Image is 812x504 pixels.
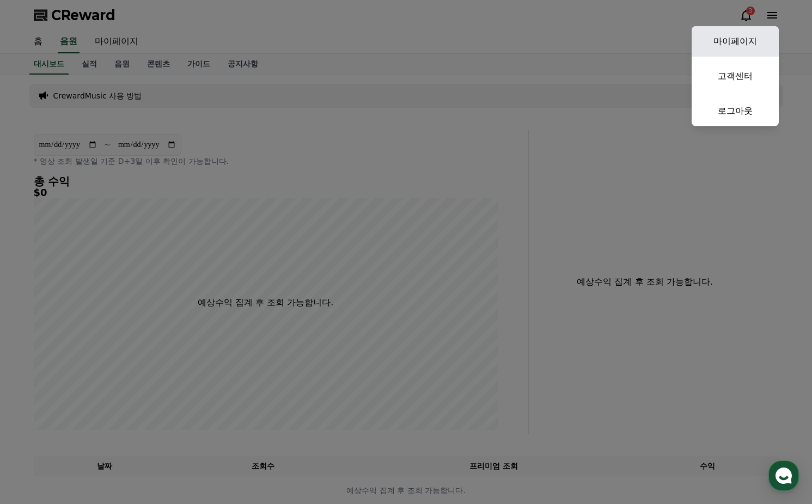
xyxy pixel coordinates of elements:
a: 홈 [3,345,72,372]
span: 홈 [34,361,41,370]
a: 마이페이지 [692,26,779,57]
a: 설정 [141,345,209,372]
a: 로그아웃 [692,96,779,126]
a: 고객센터 [692,61,779,91]
button: 마이페이지 고객센터 로그아웃 [692,26,779,126]
a: 대화 [72,345,141,372]
span: 대화 [100,362,113,371]
span: 설정 [168,361,181,370]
